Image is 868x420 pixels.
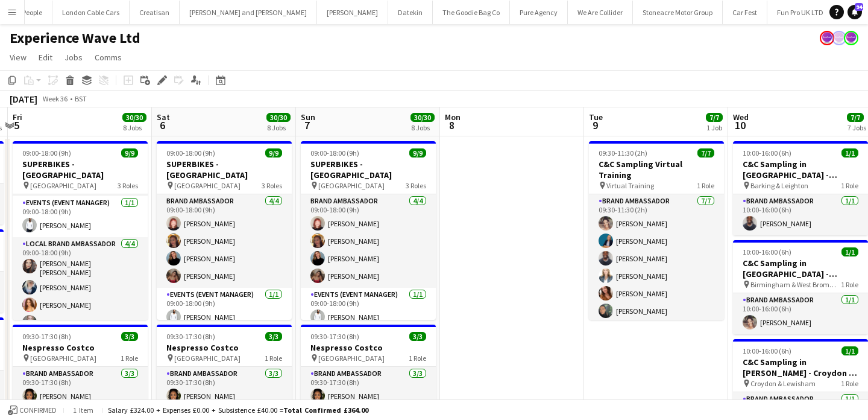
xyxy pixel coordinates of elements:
h3: C&C Sampling in [GEOGRAPHIC_DATA] - Birmingham & [GEOGRAPHIC_DATA] [733,258,868,279]
app-card-role: Events (Event Manager)1/109:00-18:00 (9h)[PERSON_NAME] [157,288,292,329]
span: 3/3 [409,332,426,341]
h3: Nespresso Costco [301,342,436,353]
button: Stoneacre Motor Group [633,1,723,24]
app-card-role: Brand Ambassador1/110:00-16:00 (6h)[PERSON_NAME] [733,293,868,334]
a: Jobs [60,49,87,65]
span: 1 item [69,406,98,415]
span: Week 36 [40,94,70,103]
app-card-role: Events (Event Manager)1/109:00-18:00 (9h)[PERSON_NAME] [301,288,436,329]
span: 09:00-18:00 (9h) [310,148,359,157]
span: 30/30 [266,113,291,122]
span: 9/9 [409,148,426,157]
h1: Experience Wave Ltd [10,29,140,47]
app-card-role: Events (Event Manager)1/109:00-18:00 (9h)[PERSON_NAME] [13,196,148,237]
span: Total Confirmed £364.00 [283,406,368,415]
span: Mon [445,112,461,122]
button: Datekin [388,1,433,24]
app-card-role: Brand Ambassador4/409:00-18:00 (9h)[PERSON_NAME][PERSON_NAME][PERSON_NAME][PERSON_NAME] [157,194,292,288]
span: 7/7 [847,113,864,122]
span: [GEOGRAPHIC_DATA] [30,354,96,363]
button: [PERSON_NAME] and [PERSON_NAME] [180,1,317,24]
span: [GEOGRAPHIC_DATA] [318,354,385,363]
app-card-role: Local Brand Ambassador4/409:00-18:00 (9h)[PERSON_NAME] [PERSON_NAME][PERSON_NAME][PERSON_NAME][PE... [13,237,148,334]
h3: C&C Sampling in [PERSON_NAME] - Croydon & [PERSON_NAME] [733,357,868,378]
span: 10 [731,118,749,132]
button: Fun Pro UK LTD [767,1,834,24]
span: 94 [855,3,863,11]
span: 5 [11,118,22,132]
span: 10:00-16:00 (6h) [743,247,791,256]
span: 8 [443,118,461,132]
h3: C&C Sampling in [GEOGRAPHIC_DATA] - Barking & Leighton [733,159,868,180]
span: Confirmed [19,406,57,415]
span: 09:30-17:30 (8h) [166,332,215,341]
span: 6 [155,118,170,132]
h3: SUPERBIKES - [GEOGRAPHIC_DATA] [13,159,148,180]
span: 30/30 [410,113,435,122]
span: 3/3 [121,332,138,341]
button: The Goodie Bag Co [433,1,510,24]
span: Tue [589,112,603,122]
app-job-card: 09:00-18:00 (9h)9/9SUPERBIKES - [GEOGRAPHIC_DATA] [GEOGRAPHIC_DATA]3 RolesBrand Ambassador4/409:0... [301,141,436,320]
div: BST [75,94,87,103]
button: [PERSON_NAME] [317,1,388,24]
span: 1 Role [121,354,138,363]
app-job-card: 10:00-16:00 (6h)1/1C&C Sampling in [GEOGRAPHIC_DATA] - Barking & Leighton Barking & Leighton1 Rol... [733,141,868,235]
span: [GEOGRAPHIC_DATA] [174,181,241,190]
h3: Nespresso Costco [157,342,292,353]
span: 1 Role [841,379,858,388]
span: Barking & Leighton [750,181,808,190]
span: 09:00-18:00 (9h) [22,148,71,157]
span: 1 Role [409,354,426,363]
div: [DATE] [10,93,37,105]
span: View [10,52,27,63]
app-user-avatar: Florence Watkinson [820,31,834,45]
a: View [5,49,31,65]
app-job-card: 09:00-18:00 (9h)9/9SUPERBIKES - [GEOGRAPHIC_DATA] [GEOGRAPHIC_DATA]3 Roles[PERSON_NAME][PERSON_NA... [13,141,148,320]
div: 09:00-18:00 (9h)9/9SUPERBIKES - [GEOGRAPHIC_DATA] [GEOGRAPHIC_DATA]3 RolesBrand Ambassador4/409:0... [157,141,292,320]
span: Fri [13,112,22,122]
span: Croydon & Lewisham [750,379,816,388]
div: 8 Jobs [123,123,146,132]
span: 09:00-18:00 (9h) [166,148,215,157]
div: 1 Job [706,123,722,132]
a: 94 [848,5,862,19]
button: We Are Collider [568,1,633,24]
button: Pure Agency [510,1,568,24]
span: Virtual Training [606,181,654,190]
span: 9/9 [265,148,282,157]
h3: SUPERBIKES - [GEOGRAPHIC_DATA] [157,159,292,180]
span: 7/7 [706,113,723,122]
span: Wed [733,112,749,122]
a: Comms [90,49,127,65]
span: Birmingham & West Bromwich [750,280,841,289]
span: 3 Roles [118,181,138,190]
div: 8 Jobs [267,123,290,132]
span: [GEOGRAPHIC_DATA] [318,181,385,190]
span: 1 Role [265,354,282,363]
div: 8 Jobs [411,123,434,132]
a: Edit [34,49,57,65]
span: 1 Role [697,181,714,190]
app-card-role: Brand Ambassador1/110:00-16:00 (6h)[PERSON_NAME] [733,194,868,235]
span: 09:30-17:30 (8h) [310,332,359,341]
app-card-role: Brand Ambassador7/709:30-11:30 (2h)[PERSON_NAME][PERSON_NAME][PERSON_NAME][PERSON_NAME][PERSON_NA... [589,194,724,340]
h3: Nespresso Costco [13,342,148,353]
span: Sat [157,112,170,122]
button: Car Fest [723,1,767,24]
span: [GEOGRAPHIC_DATA] [30,181,96,190]
button: Confirmed [6,404,58,417]
app-job-card: 10:00-16:00 (6h)1/1C&C Sampling in [GEOGRAPHIC_DATA] - Birmingham & [GEOGRAPHIC_DATA] Birmingham ... [733,240,868,334]
button: Creatisan [130,1,180,24]
app-job-card: 09:30-11:30 (2h)7/7C&C Sampling Virtual Training Virtual Training1 RoleBrand Ambassador7/709:30-1... [589,141,724,320]
span: 10:00-16:00 (6h) [743,148,791,157]
button: London Cable Cars [52,1,130,24]
span: 1/1 [841,346,858,355]
span: 1 Role [841,181,858,190]
h3: SUPERBIKES - [GEOGRAPHIC_DATA] [301,159,436,180]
